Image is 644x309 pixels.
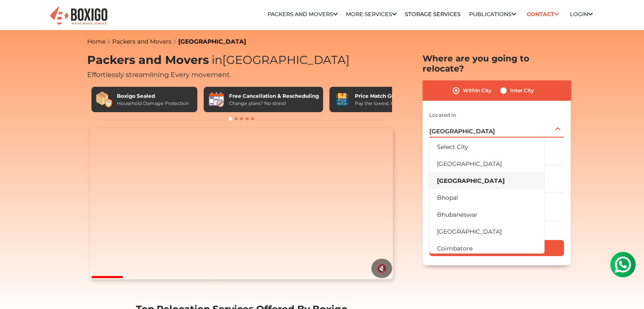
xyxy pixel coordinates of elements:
a: Storage Services [405,11,461,17]
img: Free Cancellation & Rescheduling [208,91,225,108]
li: Coimbatore [429,240,544,257]
div: Free Cancellation & Rescheduling [229,92,319,100]
span: Effortlessly streamlining Every movement. [87,71,231,79]
a: Home [87,38,105,45]
div: Boxigo Sealed [117,92,189,100]
img: Boxigo [49,6,108,26]
h2: Where are you going to relocate? [423,53,571,74]
h1: Packers and Movers [87,53,396,67]
a: Contact [524,8,562,21]
a: Login [570,11,593,17]
span: [GEOGRAPHIC_DATA] [209,53,350,67]
div: Household Damage Protection [117,100,189,107]
button: 🔇 [371,259,392,278]
label: Located in [429,111,456,119]
a: Packers and Movers [112,38,171,45]
video: Your browser does not support the video tag. [90,128,393,279]
a: Packers and Movers [268,11,338,17]
a: More services [346,11,397,17]
li: [GEOGRAPHIC_DATA] [429,172,544,189]
div: Change plans? No stress! [229,100,319,107]
span: [GEOGRAPHIC_DATA] [429,127,495,135]
label: Within City [463,86,492,96]
li: [GEOGRAPHIC_DATA] [429,155,544,172]
a: [GEOGRAPHIC_DATA] [178,38,246,45]
div: Price Match Guarantee [355,92,419,100]
li: Select City [429,138,544,155]
li: Bhopal [429,189,544,206]
label: Inter City [510,86,534,96]
a: Publications [469,11,516,17]
span: in [212,53,222,67]
li: [GEOGRAPHIC_DATA] [429,223,544,240]
img: whatsapp-icon.svg [8,8,25,25]
div: Pay the lowest. Guaranteed! [355,100,419,107]
img: Boxigo Sealed [96,91,113,108]
li: Bhubaneswar [429,206,544,223]
img: Price Match Guarantee [334,91,351,108]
